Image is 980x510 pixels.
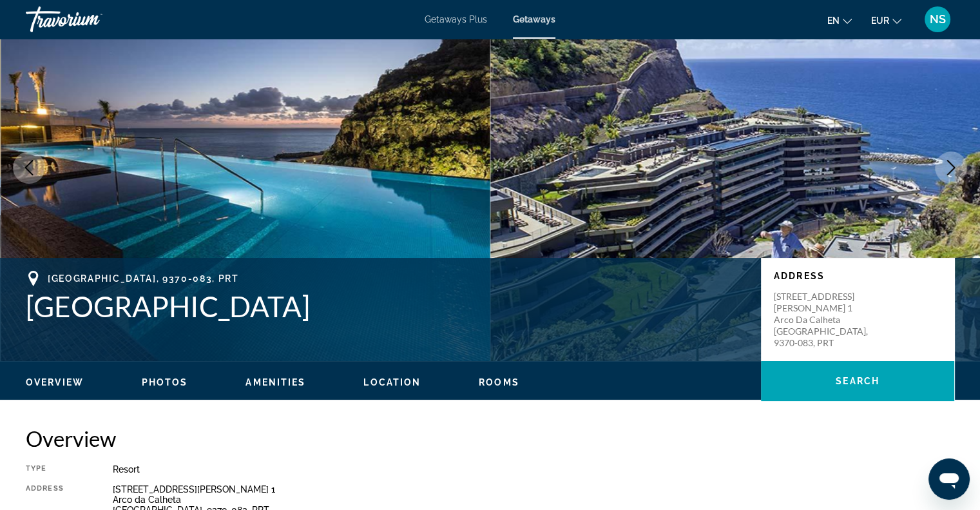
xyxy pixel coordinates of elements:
[479,377,519,388] button: Rooms
[871,11,901,30] button: Change currency
[513,14,555,25] a: Getaways
[871,15,889,26] span: EUR
[26,289,748,323] h1: [GEOGRAPHIC_DATA]
[930,13,946,26] span: NS
[142,377,188,388] button: Photos
[479,377,519,387] span: Rooms
[48,273,239,284] span: [GEOGRAPHIC_DATA], 9370-083, PRT
[26,464,81,475] div: Type
[26,377,84,387] span: Overview
[113,464,954,475] div: Resort
[827,11,852,30] button: Change language
[26,377,84,388] button: Overview
[363,377,421,387] span: Location
[921,6,954,33] button: User Menu
[774,271,941,281] p: Address
[26,426,954,451] h2: Overview
[935,152,967,184] button: Next image
[836,376,879,386] span: Search
[761,361,954,401] button: Search
[26,3,155,36] a: Travorium
[142,377,188,387] span: Photos
[245,377,305,388] button: Amenities
[928,458,970,500] iframe: Кнопка запуска окна обмена сообщениями
[827,15,840,26] span: en
[13,152,45,184] button: Previous image
[363,377,421,388] button: Location
[425,14,487,25] a: Getaways Plus
[245,377,305,387] span: Amenities
[774,291,877,349] p: [STREET_ADDRESS][PERSON_NAME] 1 Arco da Calheta [GEOGRAPHIC_DATA], 9370-083, PRT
